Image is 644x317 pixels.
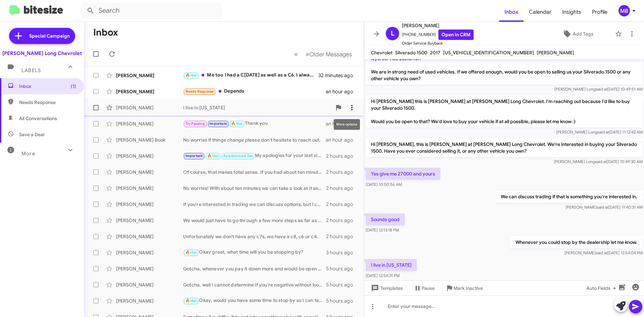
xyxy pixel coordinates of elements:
span: Try Pausing [185,121,205,126]
span: 🔥 Hot [185,299,197,303]
span: All Conversations [19,115,57,122]
span: Important [209,121,227,126]
span: Older Messages [309,51,352,58]
div: I live in [US_STATE] [183,104,332,111]
div: [PERSON_NAME] [116,281,183,288]
div: My apologies for your last visit. KBB is not accurate to the market or the value of a vehicle, so... [183,152,326,160]
div: Unfortunately we don't have any c7s, we have a c8, c6 or c4. [183,233,326,240]
span: (1) [71,83,76,90]
span: [US_VEHICLE_IDENTIFICATION_NUMBER] [443,50,534,56]
span: 2017 [430,50,440,56]
div: [PERSON_NAME] [116,217,183,224]
span: [DATE] 10:50:56 AM [366,182,402,187]
span: Older Service Buyback [402,40,474,47]
div: [PERSON_NAME] Book [116,137,183,143]
span: Chevrolet [371,50,392,56]
span: [PERSON_NAME] [537,50,574,56]
p: Yes give me 27000 and yours [366,168,440,180]
div: an hour ago [326,120,359,127]
div: More options [334,119,360,130]
div: [PERSON_NAME] [116,233,183,240]
button: Previous [290,47,302,61]
div: Of course, that makes total sense. If you had about ten minutes to stop by I can get you an offer... [183,169,326,175]
span: More [21,151,35,157]
div: 32 minutes ago [318,72,359,79]
span: [PERSON_NAME] Long [DATE] 11:12:42 AM [556,129,643,135]
span: said at [597,129,609,135]
div: If you're interested in trading we can discuss options, but I cannot give you an offer without se... [183,201,326,208]
span: 🔥 Hot [207,154,219,158]
div: [PERSON_NAME] [116,88,183,95]
div: Gotcha, well I cannot determine if you're negative without looking at your vehicle. Do you have a... [183,281,326,288]
div: MB [619,5,630,16]
div: Thank you [183,120,326,127]
span: 🔥 Hot [185,250,197,255]
a: Insights [557,2,587,22]
h1: Inbox [93,27,118,38]
a: Inbox [499,2,524,22]
div: 2 hours ago [326,233,359,240]
span: « [294,50,298,58]
span: said at [597,205,608,210]
div: [PERSON_NAME] [116,120,183,127]
span: Appointment Set [223,154,253,158]
div: [PERSON_NAME] [116,185,183,192]
div: Okay, would you have some time to stop by so I can take a look at your vehicle and go over some i... [183,297,326,305]
div: Me too I had a C[DATE] as well as a C6. I always loved the C7 design the last of front engine Cor... [183,71,318,79]
div: [PERSON_NAME] [116,169,183,175]
span: said at [596,87,607,92]
span: Save a Deal [19,131,44,138]
span: Needs Response [185,89,214,94]
div: Depends [183,88,326,95]
div: Gotcha, whenever you pay it down more and would be open to some different options please reach out. [183,265,326,272]
span: [PERSON_NAME] [DATE] 12:54:04 PM [565,250,643,255]
div: [PERSON_NAME] [116,265,183,272]
span: Templates [370,282,403,294]
div: 2 hours ago [326,201,359,208]
span: Auto Fields [586,282,619,294]
nav: Page navigation example [290,47,356,61]
span: Special Campaign [29,33,70,39]
span: 🔥 Hot [231,121,243,126]
button: Add Tags [543,28,612,40]
div: 2 hours ago [326,169,359,175]
div: 5 hours ago [326,298,359,304]
span: [PERSON_NAME] Long [DATE] 10:49:51 AM [554,87,643,92]
span: » [306,50,309,58]
a: Open in CRM [438,30,474,40]
div: We would just have to go through a few more steps as far as financing goes, but typically it isn'... [183,217,326,224]
span: Pause [422,282,435,294]
p: We can discuss trading if that is something you're interested in. [495,191,643,203]
div: No worries if things change please don't hesitate to reach out. [183,137,326,143]
span: said at [595,159,607,164]
p: Hi [PERSON_NAME] this is [PERSON_NAME] at [PERSON_NAME] Long Chevrolet. I'm reaching out because ... [366,95,643,127]
div: [PERSON_NAME] Long Chevrolet [2,50,82,57]
span: Mark Inactive [453,282,483,294]
span: [DATE] 12:13:18 PM [366,227,399,232]
div: [PERSON_NAME] [116,72,183,79]
p: I live in [US_STATE] [366,259,417,271]
span: 🔥 Hot [185,73,197,77]
span: [DATE] 12:54:31 PM [366,273,399,278]
span: Add Tags [573,28,593,40]
div: [PERSON_NAME] [116,104,183,111]
div: [PERSON_NAME] [116,249,183,256]
div: [PERSON_NAME] [116,201,183,208]
span: Needs Response [19,99,76,106]
button: Pause [408,282,440,294]
span: Inbox [19,83,76,90]
span: [PERSON_NAME] [402,21,474,30]
a: Calendar [524,2,557,22]
span: [PERSON_NAME] Long [DATE] 10:49:30 AM [554,159,643,164]
span: Profile [587,2,613,22]
span: L [391,28,394,39]
button: Next [302,47,356,61]
button: MB [613,5,637,16]
a: Special Campaign [9,28,75,44]
div: 2 hours ago [326,217,359,224]
span: [PHONE_NUMBER] [402,30,474,40]
div: No worries! With about ten minutes we can take a look at it and determine the vehicle's value. Wo... [183,185,326,192]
